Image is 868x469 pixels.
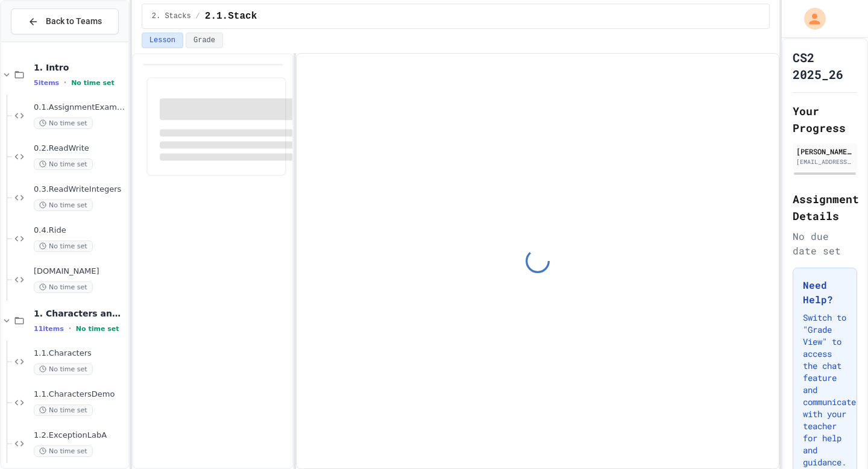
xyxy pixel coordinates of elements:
span: No time set [34,364,93,375]
span: No time set [34,241,93,252]
span: 0.2.ReadWrite [34,143,126,154]
span: [DOMAIN_NAME] [34,266,126,277]
span: 5 items [34,79,59,87]
span: 11 items [34,325,64,333]
span: No time set [34,200,93,211]
span: 2.1.Stack [205,9,257,24]
span: No time set [34,445,93,457]
div: My Account [791,5,829,33]
span: 0.4.Ride [34,225,126,236]
span: 0.3.ReadWriteIntegers [34,184,126,195]
span: 1.1.Characters [34,348,126,359]
button: Back to Teams [11,8,119,34]
div: [PERSON_NAME] [PERSON_NAME] [796,146,854,157]
span: No time set [34,118,93,129]
h1: CS2 2025_26 [793,49,857,83]
h3: Need Help? [803,278,847,307]
button: Grade [186,33,223,48]
span: Back to Teams [46,15,102,28]
span: 1.1.CharactersDemo [34,389,126,400]
p: Switch to "Grade View" to access the chat feature and communicate with your teacher for help and ... [803,312,847,468]
span: 1. Intro [34,62,126,73]
span: 0.1.AssignmentExample [34,102,126,113]
span: 2. Stacks [152,11,191,21]
h2: Your Progress [793,102,857,136]
span: / [196,11,200,21]
span: No time set [34,159,93,170]
span: No time set [34,282,93,293]
span: No time set [76,325,119,333]
span: • [64,78,66,87]
span: 1.2.ExceptionLabA [34,430,126,441]
div: No due date set [793,229,857,258]
span: 1. Characters and Interfaces [34,308,126,319]
button: Lesson [142,33,183,48]
div: [EMAIL_ADDRESS][DOMAIN_NAME] [796,157,854,166]
span: No time set [34,404,93,416]
span: No time set [71,79,115,87]
h2: Assignment Details [793,190,857,224]
span: • [69,324,71,333]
